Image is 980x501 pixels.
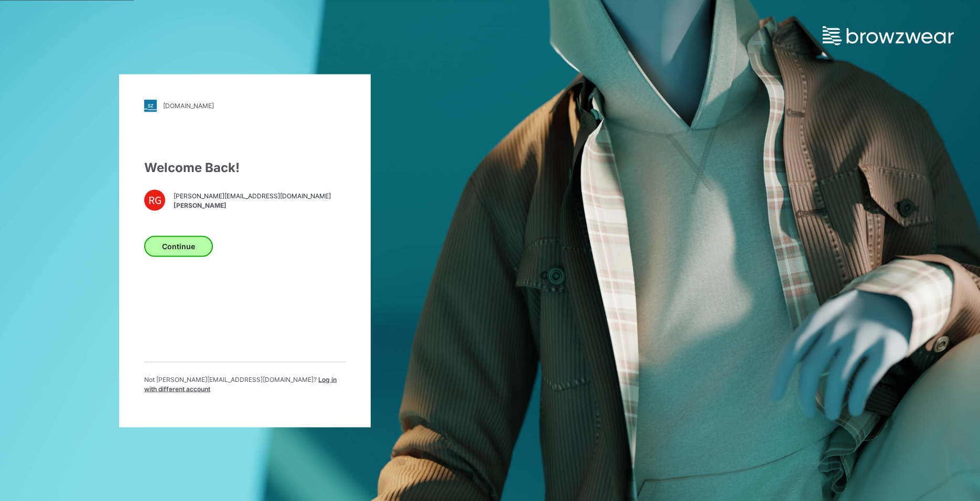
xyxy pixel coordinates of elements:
span: [PERSON_NAME] [174,201,331,210]
button: Continue [144,236,213,257]
img: stylezone-logo.562084cfcfab977791bfbf7441f1a819.svg [144,99,157,112]
div: RG [144,189,165,210]
span: [PERSON_NAME][EMAIL_ADDRESS][DOMAIN_NAME] [174,191,331,201]
div: Welcome Back! [144,158,346,177]
a: [DOMAIN_NAME] [144,99,346,112]
img: browzwear-logo.e42bd6dac1945053ebaf764b6aa21510.svg [823,26,954,45]
div: [DOMAIN_NAME] [163,102,214,110]
p: Not [PERSON_NAME][EMAIL_ADDRESS][DOMAIN_NAME] ? [144,375,346,393]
